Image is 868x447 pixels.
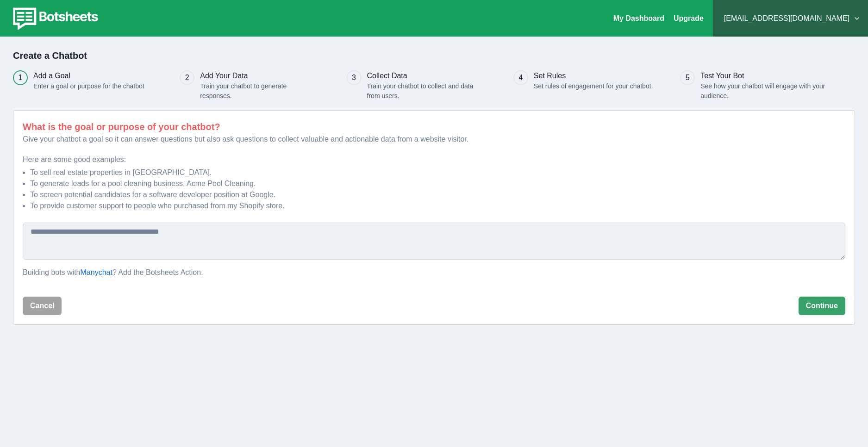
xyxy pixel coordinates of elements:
[367,81,487,101] p: Train your chatbot to collect and data from users.
[613,14,664,22] a: My Dashboard
[7,6,101,31] img: botsheets-logo.png
[686,72,690,83] div: 5
[13,50,855,61] h2: Create a Chatbot
[33,81,144,91] p: Enter a goal or purpose for the chatbot
[23,154,845,165] p: Here are some good examples:
[30,200,845,211] li: To provide customer support to people who purchased from my Shopify store.
[674,14,704,22] a: Upgrade
[700,70,831,81] h3: Test Your Bot
[352,72,356,83] div: 3
[19,72,23,83] div: 1
[185,72,189,83] div: 2
[23,267,845,278] p: Building bots with ? Add the Botsheets Action.
[518,72,523,83] div: 4
[799,297,845,315] button: Continue
[81,268,112,276] a: Manychat
[33,70,144,81] h3: Add a Goal
[367,70,487,81] h3: Collect Data
[23,297,62,315] button: Cancel
[534,70,653,81] h3: Set Rules
[534,81,653,91] p: Set rules of engagement for your chatbot.
[13,70,855,101] div: Progress
[700,81,831,101] p: See how your chatbot will engage with your audience.
[30,189,845,200] li: To screen potential candidates for a software developer position at Google.
[200,81,319,101] p: Train your chatbot to generate responses.
[30,178,845,189] li: To generate leads for a pool cleaning business, Acme Pool Cleaning.
[23,134,845,145] p: Give your chatbot a goal so it can answer questions but also ask questions to collect valuable an...
[23,120,845,134] p: What is the goal or purpose of your chatbot?
[720,9,861,28] button: [EMAIL_ADDRESS][DOMAIN_NAME]
[30,167,845,178] li: To sell real estate properties in [GEOGRAPHIC_DATA].
[200,70,319,81] h3: Add Your Data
